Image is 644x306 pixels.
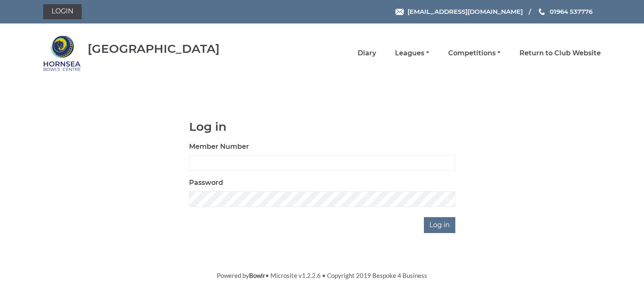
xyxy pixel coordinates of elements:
a: Login [43,4,82,19]
input: Log in [424,217,455,233]
span: Powered by • Microsite v1.2.2.6 • Copyright 2019 Bespoke 4 Business [217,272,427,279]
a: Email [EMAIL_ADDRESS][DOMAIN_NAME] [395,7,523,16]
a: Return to Club Website [519,49,601,58]
img: Hornsea Bowls Centre [43,34,81,72]
a: Bowlr [249,272,265,279]
a: Competitions [448,49,501,58]
a: Phone us 01964 537776 [538,7,592,16]
label: Member Number [189,142,249,152]
span: [EMAIL_ADDRESS][DOMAIN_NAME] [408,8,523,16]
a: Diary [358,49,376,58]
span: 01964 537776 [550,8,592,16]
div: [GEOGRAPHIC_DATA] [88,42,220,55]
img: Phone us [539,8,545,15]
a: Leagues [395,49,429,58]
img: Email [395,9,404,15]
label: Password [189,178,223,188]
h1: Log in [189,120,455,133]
